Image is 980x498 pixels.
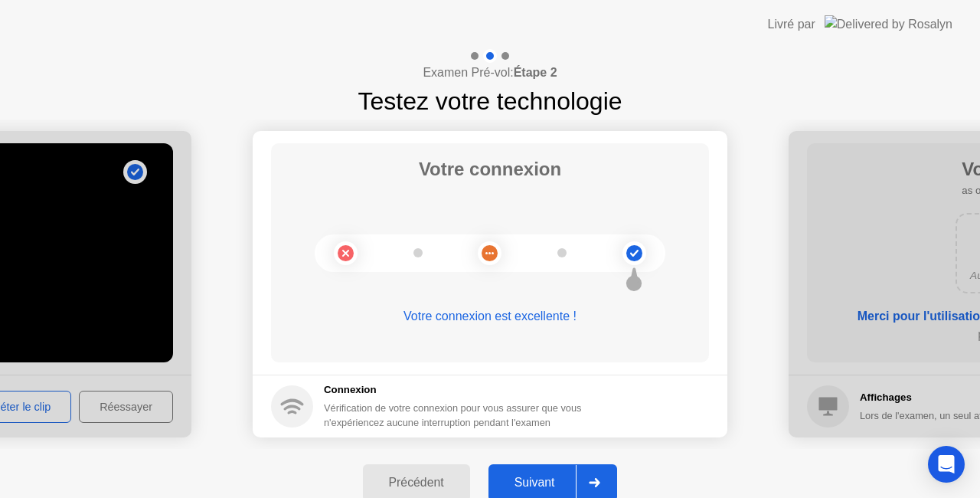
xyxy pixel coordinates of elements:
[514,66,557,79] b: Étape 2
[928,446,965,483] div: Open Intercom Messenger
[768,15,815,34] div: Livré par
[271,307,709,326] div: Votre connexion est excellente !
[324,382,583,398] h5: Connexion
[493,476,577,490] div: Suivant
[419,156,561,183] h1: Votre connexion
[358,83,622,120] h1: Testez votre technologie
[423,64,557,82] h4: Examen Pré-vol:
[367,476,465,490] div: Précédent
[324,401,583,430] div: Vérification de votre connexion pour vous assurer que vous n'expériencez aucune interruption pend...
[825,15,952,33] img: Delivered by Rosalyn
